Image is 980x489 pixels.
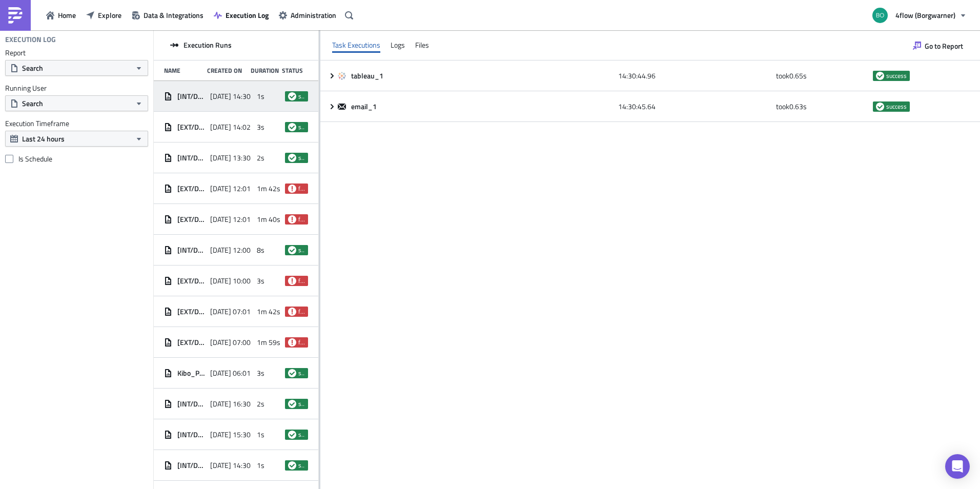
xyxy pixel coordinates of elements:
label: Running User [5,84,148,93]
span: success [298,369,305,377]
span: 3s [257,123,264,132]
span: success [876,103,884,111]
span: success [288,461,296,470]
span: Go to Report [925,40,963,51]
span: success [876,72,884,80]
button: Home [41,7,81,23]
span: [EXT/DAILY/Execution] - SF 12:00_Not_collected_external sending to carrier [177,184,205,193]
button: Execution Log [209,7,274,23]
button: Explore [81,7,127,23]
span: [EXT/DAILY/Execution] - SF 12:00_Not_delivered_external sending to carrier [177,215,205,224]
span: [DATE] 15:30 [210,430,251,439]
div: Status [282,67,303,74]
span: 1s [257,92,264,101]
span: success [298,246,305,254]
span: [EXT/DAILY/Execution] - SF 7:00_Not_delivered_external sending to carrier [177,307,205,316]
span: [EXT/DAILY/Execution] - Milsped plate nr. overview - BW RTT [177,276,205,286]
span: [DATE] 07:01 [210,307,251,316]
div: Name [164,67,202,74]
span: [DATE] 16:30 [210,399,251,409]
span: [DATE] 06:01 [210,369,251,378]
label: Execution Timeframe [5,119,148,128]
span: Search [22,98,43,109]
span: [DATE] 10:00 [210,276,251,286]
span: 1m 59s [257,338,280,347]
div: Duration [251,67,277,74]
span: 1m 42s [257,184,280,193]
span: [INT/DAILY/Execution] - SF - Collected/delivered [177,246,205,255]
span: 3s [257,276,264,286]
span: [INT/DAILY/Execution] - 2pm_BorgWarner Open TOs - 2 days check [177,92,205,101]
div: took 0.63 s [776,97,868,116]
button: Search [5,95,148,111]
span: [INT/DAILY/Execution] - 4pm_BorgWarner Open TOs - 2 days check [177,399,205,409]
div: 14:30:45.64 [618,97,771,116]
span: success [298,431,305,439]
div: 14:30:44.96 [618,67,771,85]
span: success [298,461,305,470]
img: Avatar [871,7,889,24]
img: PushMetrics [7,7,24,24]
button: Go to Report [908,37,968,54]
label: Is Schedule [5,154,148,164]
span: 1m 42s [257,307,280,316]
span: email_1 [351,102,378,111]
label: Report [5,48,148,57]
span: failed [288,277,296,285]
span: success [288,154,296,162]
a: Administration [274,7,341,23]
div: Created On [207,67,245,74]
span: [DATE] 12:01 [210,215,251,224]
div: took 0.65 s [776,67,868,85]
span: success [288,123,296,131]
span: [EXT/DAILY/Execution] - SF 7:00_Not_collected_external sending to carrier [177,338,205,347]
span: failed [298,308,305,316]
span: 8s [257,246,264,255]
span: Home [58,10,76,21]
span: 1s [257,461,264,470]
span: failed [288,308,296,316]
button: Last 24 hours [5,131,148,147]
span: [DATE] 12:01 [210,184,251,193]
div: Logs [391,37,405,53]
span: 3s [257,369,264,378]
span: failed [288,215,296,223]
span: 2s [257,399,264,409]
span: Execution Log [226,10,269,21]
span: [INT/DAILY/Execution] - 3pm_BorgWarner Open TOs - 2 days check [177,430,205,439]
span: success [298,123,305,131]
div: Open Intercom Messenger [945,454,970,479]
span: Last 24 hours [22,133,65,144]
span: 1s [257,430,264,439]
span: success [288,431,296,439]
div: Files [415,37,429,53]
span: success [298,92,305,100]
span: [INT/DAILY/Execution] - 1pm_BorgWarner Open TOs - 2 days check [177,153,205,162]
span: [DATE] 13:30 [210,153,251,162]
span: success [288,400,296,408]
span: Administration [291,10,336,21]
span: [DATE] 14:30 [210,461,251,470]
span: [EXT/DAILY/Execution] - Alba plate nr. overview - BW RTT [177,123,205,132]
button: Search [5,60,148,76]
span: Explore [98,10,121,21]
span: failed [298,215,305,223]
span: success [886,72,907,80]
span: failed [288,338,296,347]
span: [DATE] 07:00 [210,338,251,347]
span: failed [298,185,305,193]
button: Data & Integrations [127,7,209,23]
span: success [288,92,296,100]
span: [DATE] 12:00 [210,246,251,255]
span: success [298,154,305,162]
span: success [886,103,907,111]
span: 1m 40s [257,215,280,224]
button: 4flow (Borgwarner) [866,4,972,27]
span: success [288,246,296,254]
span: Kibo_Premium freight dashboard_rawdata [177,369,205,378]
span: failed [288,185,296,193]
